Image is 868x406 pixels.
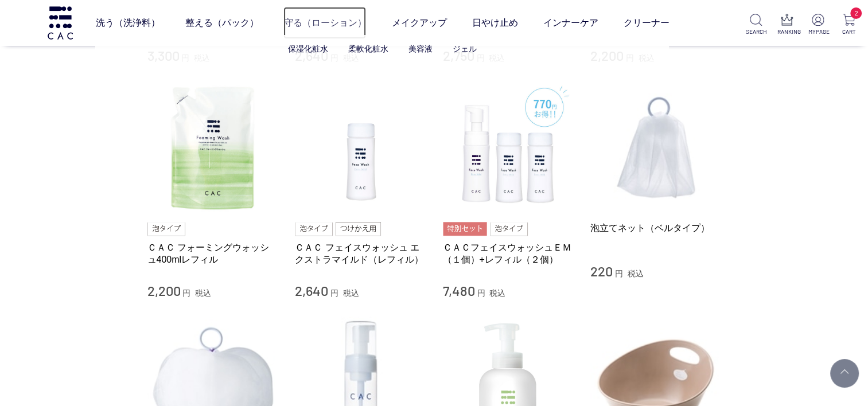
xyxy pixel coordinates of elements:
[746,28,766,36] p: SEARCH
[330,288,338,298] span: 円
[147,82,278,213] img: ＣＡＣ フォーミングウォッシュ400mlレフィル
[443,282,475,299] span: 7,480
[590,82,721,213] img: 泡立てネット（ベルタイプ）
[195,288,211,298] span: 税込
[623,7,669,39] a: クリーナー
[777,28,797,36] p: RANKING
[46,6,75,39] img: logo
[453,44,477,53] a: ジェル
[477,288,485,298] span: 円
[590,222,721,234] a: 泡立てネット（ベルタイプ）
[295,241,426,266] a: ＣＡＣ フェイスウォッシュ エクストラマイルド（レフィル）
[746,14,766,36] a: SEARCH
[147,241,278,266] a: ＣＡＣ フォーミングウォッシュ400mlレフィル
[288,44,328,53] a: 保湿化粧水
[443,222,487,236] img: 特別セット
[348,44,388,53] a: 柔軟化粧水
[839,14,859,36] a: 2 CART
[777,14,797,36] a: RANKING
[185,7,258,39] a: 整える（パック）
[472,7,517,39] a: 日やけ止め
[628,269,644,278] span: 税込
[543,7,598,39] a: インナーケア
[295,222,333,236] img: 泡タイプ
[336,222,380,236] img: つけかえ用
[808,14,828,36] a: MYPAGE
[295,82,426,213] img: ＣＡＣ フェイスウォッシュ エクストラマイルド（レフィル）
[182,288,190,298] span: 円
[147,222,185,236] img: 泡タイプ
[489,288,505,298] span: 税込
[839,28,859,36] p: CART
[343,288,359,298] span: 税込
[147,282,181,299] span: 2,200
[443,82,574,213] img: ＣＡＣフェイスウォッシュＥＭ（１個）+レフィル（２個）
[490,222,528,236] img: 泡タイプ
[408,44,433,53] a: 美容液
[615,269,623,278] span: 円
[443,241,574,266] a: ＣＡＣフェイスウォッシュＥＭ（１個）+レフィル（２個）
[808,28,828,36] p: MYPAGE
[283,7,366,39] a: 守る（ローション）
[391,7,446,39] a: メイクアップ
[850,7,862,19] span: 2
[295,282,328,299] span: 2,640
[95,7,159,39] a: 洗う（洗浄料）
[590,263,613,279] span: 220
